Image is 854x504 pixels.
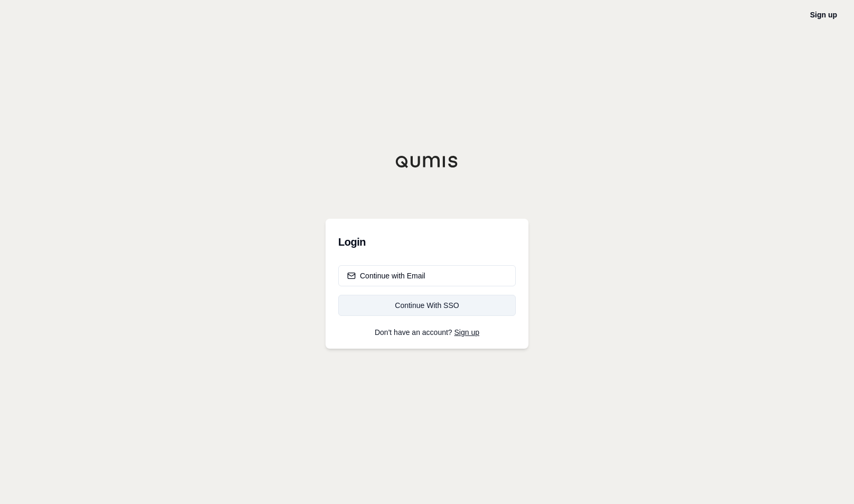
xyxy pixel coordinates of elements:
h3: Login [338,231,516,253]
div: Continue with Email [347,270,425,281]
img: Qumis [395,155,459,168]
button: Continue with Email [338,265,516,286]
a: Sign up [454,328,479,337]
a: Continue With SSO [338,295,516,316]
div: Continue With SSO [347,300,507,311]
a: Sign up [810,11,837,19]
p: Don't have an account? [338,329,516,336]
